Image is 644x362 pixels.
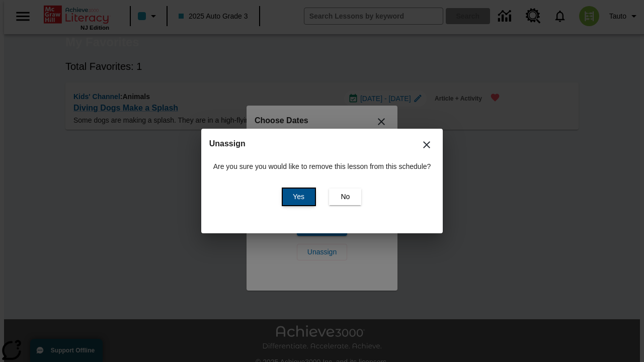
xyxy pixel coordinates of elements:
[329,189,361,205] button: No
[341,192,350,202] span: No
[293,192,304,202] span: Yes
[415,133,439,157] button: Close
[213,161,431,172] p: Are you sure you would like to remove this lesson from this schedule?
[209,137,435,151] h2: Unassign
[283,189,315,205] button: Yes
